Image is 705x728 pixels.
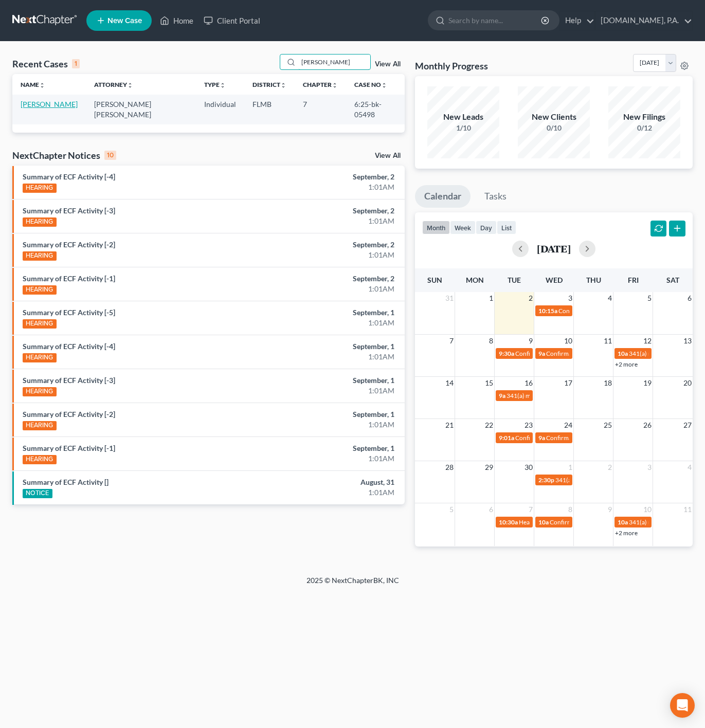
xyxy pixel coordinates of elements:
[244,95,295,124] td: FLMB
[488,503,494,516] span: 6
[508,276,521,284] span: Tue
[550,518,608,526] span: Confirmation hearing
[23,353,57,362] div: HEARING
[278,307,395,318] div: September, 1
[518,123,590,133] div: 0/10
[295,95,346,124] td: 7
[515,350,573,357] span: Confirmation hearing
[278,318,395,328] div: 1:01AM
[375,61,401,68] a: View All
[528,503,534,516] span: 7
[23,421,57,430] div: HEARING
[615,360,638,368] a: +2 more
[280,82,286,88] i: unfold_more
[642,377,653,389] span: 19
[607,503,613,516] span: 9
[72,59,80,68] div: 1
[642,503,653,516] span: 10
[607,292,613,304] span: 4
[515,434,573,442] span: Confirmation hearing
[332,82,338,88] i: unfold_more
[23,172,115,181] a: Summary of ECF Activity [-4]
[427,276,442,284] span: Sun
[686,292,693,304] span: 6
[528,292,534,304] span: 2
[682,335,693,347] span: 13
[519,518,540,526] span: Hearing
[595,11,692,30] a: [DOMAIN_NAME], P.A.
[23,376,115,385] a: Summary of ECF Activity [-3]
[546,276,563,284] span: Wed
[23,308,115,317] a: Summary of ECF Activity [-5]
[484,419,494,431] span: 22
[375,152,401,159] a: View All
[538,307,557,315] span: 10:15a
[476,221,497,234] button: day
[499,392,505,399] span: 9a
[466,276,484,284] span: Mon
[567,503,573,516] span: 8
[538,350,545,357] span: 9a
[523,461,534,474] span: 30
[303,81,338,88] a: Chapterunfold_more
[497,221,516,234] button: list
[448,503,455,516] span: 5
[603,335,613,347] span: 11
[538,434,545,442] span: 9a
[60,575,646,594] div: 2025 © NextChapterBK, INC
[23,274,115,283] a: Summary of ECF Activity [-1]
[23,217,57,227] div: HEARING
[484,377,494,389] span: 15
[23,478,109,486] a: Summary of ECF Activity []
[12,58,80,70] div: Recent Cases
[252,81,286,88] a: Districtunfold_more
[499,518,518,526] span: 10:30a
[278,487,395,498] div: 1:01AM
[499,434,514,442] span: 9:01a
[646,461,653,474] span: 3
[484,461,494,474] span: 29
[682,419,693,431] span: 27
[488,335,494,347] span: 8
[278,172,395,182] div: September, 2
[618,518,628,526] span: 10a
[278,206,395,216] div: September, 2
[94,81,133,88] a: Attorneyunfold_more
[39,82,45,88] i: unfold_more
[444,461,455,474] span: 28
[629,350,670,357] span: 341(a) meeting
[642,419,653,431] span: 26
[23,410,115,418] a: Summary of ECF Activity [-2]
[546,434,604,442] span: Confirmation hearing
[278,375,395,386] div: September, 1
[278,182,395,192] div: 1:01AM
[537,243,571,254] h2: [DATE]
[518,111,590,123] div: New Clients
[346,95,405,124] td: 6:25-bk-05498
[670,693,695,718] div: Open Intercom Messenger
[488,292,494,304] span: 1
[21,100,78,108] a: [PERSON_NAME]
[23,455,57,464] div: HEARING
[220,82,226,88] i: unfold_more
[415,185,471,208] a: Calendar
[23,285,57,295] div: HEARING
[23,489,52,498] div: NOTICE
[586,276,601,284] span: Thu
[427,111,499,123] div: New Leads
[278,477,395,487] div: August, 31
[546,350,604,357] span: Confirmation hearing
[198,11,265,30] a: Client Portal
[278,420,395,430] div: 1:01AM
[298,54,370,69] input: Search by name...
[448,335,455,347] span: 7
[23,319,57,329] div: HEARING
[567,461,573,474] span: 1
[427,123,499,133] div: 1/10
[682,377,693,389] span: 20
[499,350,514,357] span: 9:30a
[538,518,549,526] span: 10a
[558,307,617,315] span: Confirmation hearing
[278,274,395,284] div: September, 2
[12,149,116,161] div: NextChapter Notices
